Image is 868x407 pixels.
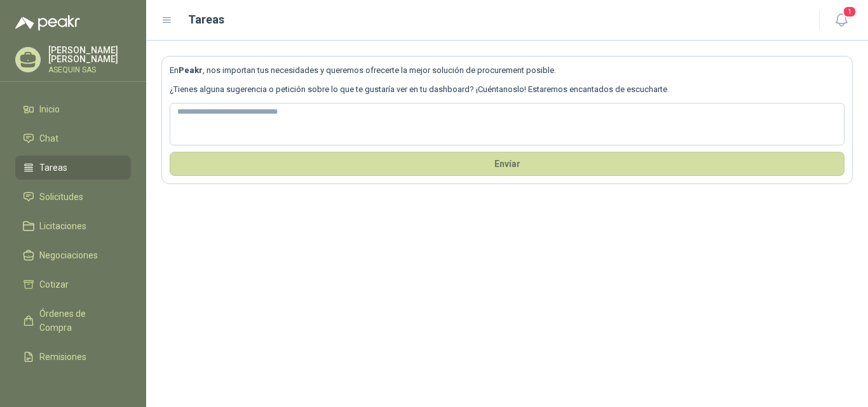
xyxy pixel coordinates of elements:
p: ASEQUIN SAS [48,66,131,74]
span: 1 [843,6,857,18]
a: Remisiones [15,345,131,369]
span: Inicio [39,102,60,116]
span: Órdenes de Compra [39,307,119,335]
img: Logo peakr [15,15,80,30]
a: Licitaciones [15,214,131,238]
span: Cotizar [39,277,69,291]
a: Configuración [15,374,131,398]
a: Chat [15,126,131,150]
span: Negociaciones [39,248,98,262]
a: Órdenes de Compra [15,302,131,340]
a: Tareas [15,156,131,180]
a: Inicio [15,97,131,121]
button: Envíar [170,152,844,176]
button: 1 [830,9,853,32]
p: En , nos importan tus necesidades y queremos ofrecerte la mejor solución de procurement posible. [170,64,844,77]
span: Chat [39,131,58,145]
a: Solicitudes [15,185,131,209]
p: ¿Tienes alguna sugerencia o petición sobre lo que te gustaría ver en tu dashboard? ¡Cuéntanoslo! ... [170,83,844,96]
a: Cotizar [15,272,131,297]
span: Remisiones [39,350,86,364]
a: Negociaciones [15,243,131,267]
b: Peakr [179,65,203,75]
p: [PERSON_NAME] [PERSON_NAME] [48,46,131,63]
span: Solicitudes [39,190,83,204]
span: Tareas [39,161,67,175]
span: Licitaciones [39,219,86,233]
h1: Tareas [188,11,224,29]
